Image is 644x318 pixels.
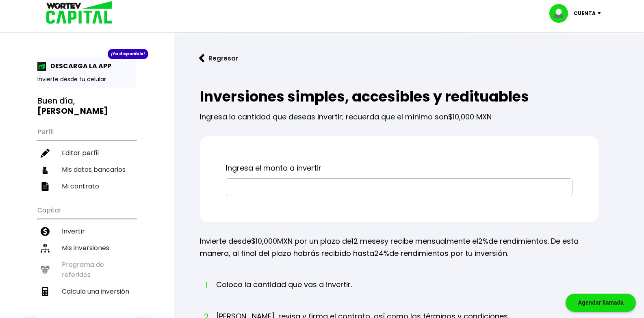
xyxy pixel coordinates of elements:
div: Agendar llamada [566,294,636,312]
img: profile-image [549,4,574,23]
p: Invierte desde MXN por un plazo de y recibe mensualmente el de rendimientos. De esta manera, al f... [200,235,598,260]
a: Mis datos bancarios [37,161,136,178]
a: Calcula una inversión [37,283,136,300]
h3: Buen día, [37,96,136,116]
img: contrato-icon.f2db500c.svg [41,182,50,191]
img: editar-icon.952d3147.svg [41,149,50,158]
a: flecha izquierdaRegresar [187,48,631,69]
a: Invertir [37,223,136,240]
img: invertir-icon.b3b967d7.svg [41,227,50,236]
img: flecha izquierda [199,54,205,63]
span: 2% [478,236,488,246]
img: calculadora-icon.17d418c4.svg [41,287,50,296]
p: Cuenta [574,7,596,19]
button: Regresar [187,48,250,69]
span: 24% [374,248,389,258]
p: DESCARGA LA APP [46,61,111,71]
img: inversiones-icon.6695dc30.svg [41,244,50,253]
a: Mis inversiones [37,240,136,256]
ul: Perfil [37,123,136,195]
img: datos-icon.10cf9172.svg [41,165,50,174]
h2: Inversiones simples, accesibles y redituables [200,89,598,105]
span: $10,000 MXN [448,112,492,122]
span: $10,000 [251,236,277,246]
a: Mi contrato [37,178,136,195]
span: 1 [204,279,208,291]
b: [PERSON_NAME] [37,105,108,117]
p: Ingresa el monto a invertir [226,162,572,174]
li: Coloca la cantidad que vas a invertir. [216,279,352,305]
img: app-icon [37,62,46,71]
img: icon-down [596,12,607,15]
div: ¡Ya disponible! [108,49,148,59]
p: Ingresa la cantidad que deseas invertir; recuerda que el mínimo son [200,105,598,123]
a: Editar perfil [37,145,136,161]
p: Invierte desde tu celular [37,75,136,84]
span: 12 meses [351,236,384,246]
